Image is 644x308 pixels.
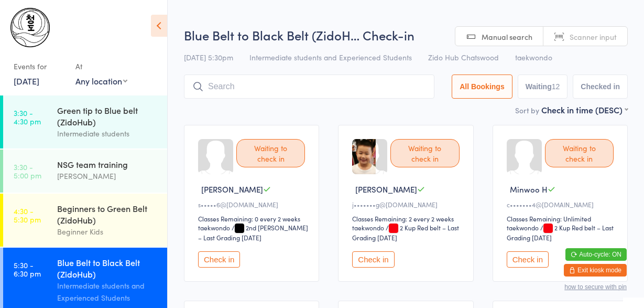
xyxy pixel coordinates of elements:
[249,52,412,62] span: Intermediate students and Experienced Students
[507,200,617,209] div: c•••••••4@[DOMAIN_NAME]
[565,248,627,261] button: Auto-cycle: ON
[236,139,305,167] div: Waiting to check in
[352,251,394,268] button: Check in
[352,214,462,223] div: Classes Remaining: 2 every 2 weeks
[14,58,65,75] div: Events for
[14,109,41,125] time: 3:30 - 4:30 pm
[198,200,308,209] div: s•••••6@[DOMAIN_NAME]
[564,283,627,291] button: how to secure with pin
[198,251,240,268] button: Check in
[57,104,158,128] div: Green tip to Blue belt (ZidoHub)
[57,203,158,226] div: Beginners to Green Belt (ZidoHub)
[14,75,39,87] a: [DATE]
[352,223,459,242] span: / 2 Kup Red belt – Last Grading [DATE]
[545,139,614,167] div: Waiting to check in
[201,184,263,195] span: [PERSON_NAME]
[184,75,434,99] input: Search
[57,128,158,140] div: Intermediate students
[352,223,384,232] div: taekwondo
[355,184,417,195] span: [PERSON_NAME]
[507,251,549,268] button: Check in
[3,150,167,193] a: 3:30 -5:00 pmNSG team training[PERSON_NAME]
[184,52,233,62] span: [DATE] 5:30pm
[352,139,375,174] img: image1600877826.png
[428,52,499,62] span: Zido Hub Chatswood
[352,200,462,209] div: j•••••••g@[DOMAIN_NAME]
[184,26,628,44] h2: Blue Belt to Black Belt (ZidoH… Check-in
[515,105,539,115] label: Sort by
[482,31,532,42] span: Manual search
[14,207,41,224] time: 4:30 - 5:30 pm
[510,184,548,195] span: Minwoo H
[75,58,127,75] div: At
[507,223,614,242] span: / 2 Kup Red belt – Last Grading [DATE]
[390,139,459,167] div: Waiting to check in
[10,8,50,47] img: Chungdo Taekwondo
[515,52,552,62] span: taekwondo
[14,163,41,179] time: 3:30 - 5:00 pm
[57,257,158,280] div: Blue Belt to Black Belt (ZidoHub)
[552,82,560,91] div: 12
[507,223,539,232] div: taekwondo
[75,75,127,87] div: Any location
[3,194,167,247] a: 4:30 -5:30 pmBeginners to Green Belt (ZidoHub)Beginner Kids
[507,214,617,223] div: Classes Remaining: Unlimited
[573,75,628,99] button: Checked in
[198,214,308,223] div: Classes Remaining: 0 every 2 weeks
[57,280,158,304] div: Intermediate students and Experienced Students
[3,95,167,148] a: 3:30 -4:30 pmGreen tip to Blue belt (ZidoHub)Intermediate students
[541,104,628,115] div: Check in time (DESC)
[57,226,158,238] div: Beginner Kids
[57,158,158,170] div: NSG team training
[14,261,41,278] time: 5:30 - 6:30 pm
[452,75,512,99] button: All Bookings
[198,223,230,232] div: taekwondo
[570,31,617,42] span: Scanner input
[564,264,627,277] button: Exit kiosk mode
[57,170,158,182] div: [PERSON_NAME]
[518,75,568,99] button: Waiting12
[198,223,308,242] span: / 2nd [PERSON_NAME] – Last Grading [DATE]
